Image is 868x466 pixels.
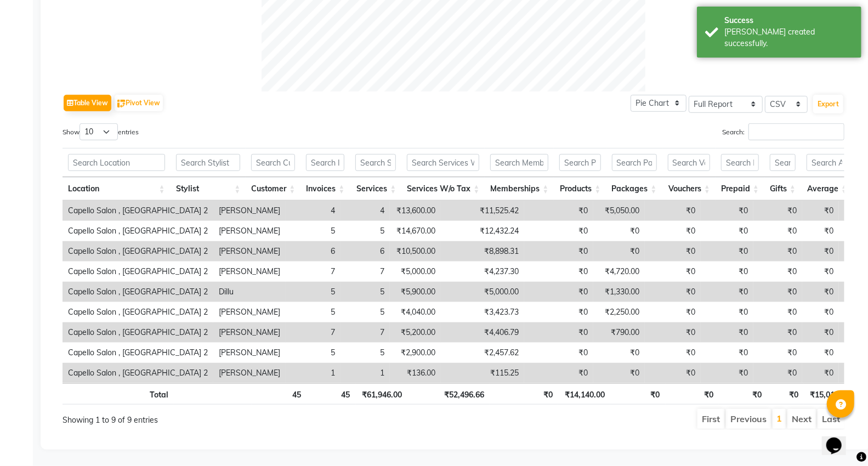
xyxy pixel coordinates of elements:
[554,177,606,201] th: Products: activate to sort column ascending
[558,383,610,405] th: ₹14,140.00
[645,322,701,343] td: ₹0
[286,282,341,302] td: 5
[721,154,759,171] input: Search Prepaid
[63,262,213,282] td: Capello Salon , [GEOGRAPHIC_DATA] 2
[390,262,441,282] td: ₹5,000.00
[645,262,701,282] td: ₹0
[63,201,213,221] td: Capello Salon , [GEOGRAPHIC_DATA] 2
[753,302,802,322] td: ₹0
[68,154,165,171] input: Search Location
[341,201,390,221] td: 4
[63,363,213,383] td: Capello Salon , [GEOGRAPHIC_DATA] 2
[63,343,213,363] td: Capello Salon , [GEOGRAPHIC_DATA] 2
[64,95,111,111] button: Table View
[593,363,645,383] td: ₹0
[645,343,701,363] td: ₹0
[63,282,213,302] td: Capello Salon , [GEOGRAPHIC_DATA] 2
[441,343,524,363] td: ₹2,457.62
[390,201,441,221] td: ₹13,600.00
[753,322,802,343] td: ₹0
[485,177,554,201] th: Memberships: activate to sort column ascending
[441,322,524,343] td: ₹4,406.79
[286,201,341,221] td: 4
[63,302,213,322] td: Capello Salon , [GEOGRAPHIC_DATA] 2
[63,123,139,140] label: Show entries
[753,363,802,383] td: ₹0
[813,95,843,113] button: Export
[701,241,753,262] td: ₹0
[802,282,839,302] td: ₹0
[490,154,548,171] input: Search Memberships
[753,201,802,221] td: ₹0
[701,201,753,221] td: ₹0
[441,201,524,221] td: ₹11,525.42
[701,322,753,343] td: ₹0
[701,282,753,302] td: ₹0
[593,201,645,221] td: ₹5,050.00
[822,422,857,455] iframe: chat widget
[306,154,344,171] input: Search Invoices
[802,241,839,262] td: ₹0
[341,282,390,302] td: 5
[286,262,341,282] td: 7
[341,241,390,262] td: 6
[63,221,213,241] td: Capello Salon , [GEOGRAPHIC_DATA] 2
[524,302,593,322] td: ₹0
[767,383,804,405] th: ₹0
[80,123,118,140] select: Showentries
[645,302,701,322] td: ₹0
[593,322,645,343] td: ₹790.00
[802,302,839,322] td: ₹0
[668,154,710,171] input: Search Vouchers
[341,363,390,383] td: 1
[753,262,802,282] td: ₹0
[63,322,213,343] td: Capello Salon , [GEOGRAPHIC_DATA] 2
[213,221,286,241] td: [PERSON_NAME]
[802,322,839,343] td: ₹0
[524,201,593,221] td: ₹0
[645,363,701,383] td: ₹0
[307,383,356,405] th: 45
[593,221,645,241] td: ₹0
[645,221,701,241] td: ₹0
[802,221,839,241] td: ₹0
[213,262,286,282] td: [PERSON_NAME]
[441,363,524,383] td: ₹115.25
[441,302,524,322] td: ₹3,423.73
[390,343,441,363] td: ₹2,900.00
[724,26,853,49] div: Bill created successfully.
[390,221,441,241] td: ₹14,670.00
[490,383,558,405] th: ₹0
[350,177,401,201] th: Services: activate to sort column ascending
[407,383,490,405] th: ₹52,496.66
[753,221,802,241] td: ₹0
[645,282,701,302] td: ₹0
[171,177,246,201] th: Stylist: activate to sort column ascending
[63,177,171,201] th: Location: activate to sort column ascending
[802,262,839,282] td: ₹0
[753,343,802,363] td: ₹0
[606,177,662,201] th: Packages: activate to sort column ascending
[286,241,341,262] td: 6
[701,262,753,282] td: ₹0
[524,241,593,262] td: ₹0
[441,221,524,241] td: ₹12,432.24
[390,322,441,343] td: ₹5,200.00
[593,241,645,262] td: ₹0
[246,177,300,201] th: Customer: activate to sort column ascending
[753,241,802,262] td: ₹0
[390,282,441,302] td: ₹5,900.00
[724,15,853,26] div: Success
[559,154,600,171] input: Search Products
[802,201,839,221] td: ₹0
[286,302,341,322] td: 5
[770,154,796,171] input: Search Gifts
[341,221,390,241] td: 5
[802,343,839,363] td: ₹0
[213,302,286,322] td: [PERSON_NAME]
[213,282,286,302] td: Dillu
[63,408,379,426] div: Showing 1 to 9 of 9 entries
[701,221,753,241] td: ₹0
[355,154,396,171] input: Search Services
[286,343,341,363] td: 5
